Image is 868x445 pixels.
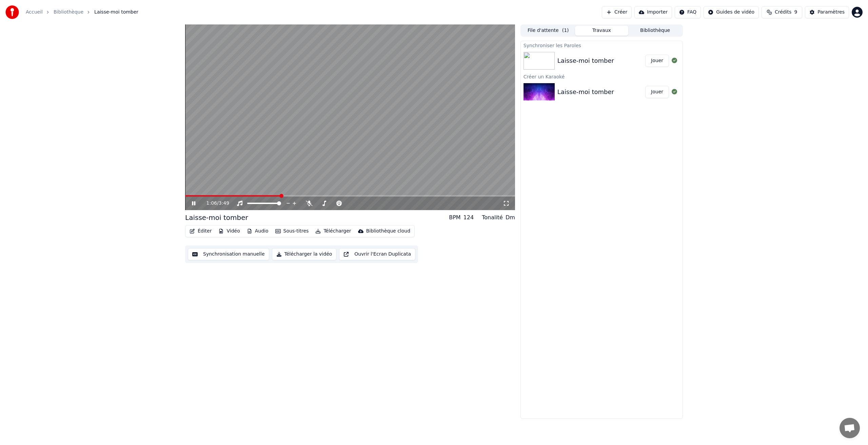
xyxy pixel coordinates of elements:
[775,9,791,16] span: Crédits
[521,41,683,49] div: Synchroniser les Paroles
[562,27,569,34] span: ( 1 )
[521,72,683,80] div: Créer un Karaoké
[506,214,515,222] div: Dm
[54,9,83,16] a: Bibliothèque
[449,214,460,222] div: BPM
[219,200,229,207] span: 3:49
[762,6,802,18] button: Crédits9
[575,26,629,36] button: Travaux
[805,6,849,18] button: Paramètres
[206,200,223,207] div: /
[313,226,354,236] button: Télécharger
[272,248,337,260] button: Télécharger la vidéo
[26,9,138,16] nav: breadcrumb
[602,6,632,18] button: Créer
[557,87,614,97] div: Laisse-moi tomber
[339,248,415,260] button: Ouvrir l'Ecran Duplicata
[645,86,669,98] button: Jouer
[634,6,672,18] button: Importer
[206,200,217,207] span: 1:06
[794,9,797,16] span: 9
[628,26,682,36] button: Bibliothèque
[817,9,845,16] div: Paramètres
[704,6,759,18] button: Guides de vidéo
[216,226,242,236] button: Vidéo
[244,226,271,236] button: Audio
[185,213,248,222] div: Laisse-moi tomber
[94,9,138,16] span: Laisse-moi tomber
[521,26,575,36] button: File d'attente
[482,214,503,222] div: Tonalité
[273,226,312,236] button: Sous-titres
[463,214,474,222] div: 124
[366,228,410,235] div: Bibliothèque cloud
[187,226,214,236] button: Éditer
[675,6,701,18] button: FAQ
[645,55,669,67] button: Jouer
[840,418,860,438] a: Ouvrir le chat
[26,9,43,16] a: Accueil
[5,5,19,19] img: youka
[188,248,269,260] button: Synchronisation manuelle
[557,56,614,66] div: Laisse-moi tomber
